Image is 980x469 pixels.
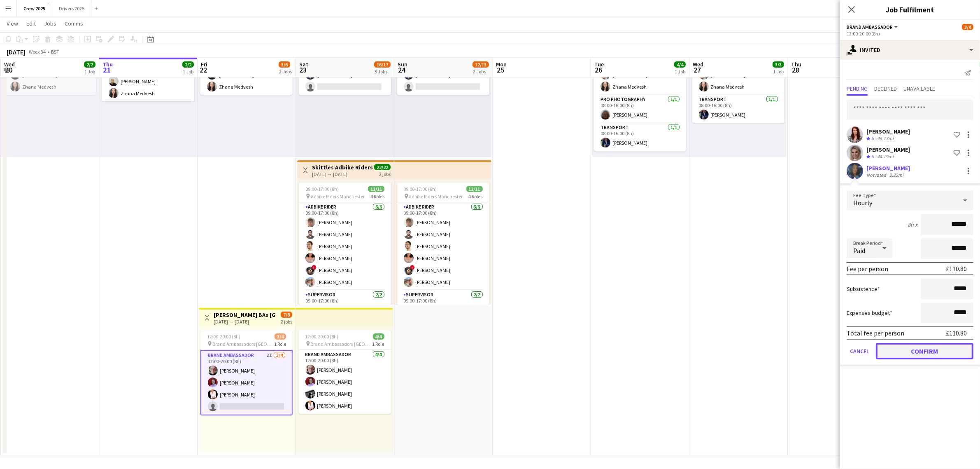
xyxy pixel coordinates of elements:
a: Jobs [41,18,60,29]
app-job-card: 08:00-16:00 (8h)3/3 Adbikes & Leafleting Camden2 RolesAdbike Rider2/208:00-16:00 (8h)[PERSON_NAME... [692,35,784,123]
span: 20 [3,65,15,75]
div: 8h x [908,221,917,228]
span: 25 [495,65,507,75]
span: Jobs [44,20,56,27]
div: 1 Job [675,68,685,75]
span: 09:00-17:00 (8h) [404,186,437,192]
span: Edit [26,20,36,27]
span: 24 [396,65,407,75]
app-card-role: Adbike Rider2/209:00-17:00 (8h)[PERSON_NAME]Zhana Medvesh [102,61,194,101]
h3: Skittles Adbike Riders Manchester [312,164,373,171]
span: Declined [874,86,897,91]
span: Paid [853,246,865,255]
span: Week 34 [27,49,48,55]
span: 23 [298,65,308,75]
app-job-card: 09:00-17:00 (8h)11/11 Adbike Riders Manchester4 RolesAdbike Rider6/609:00-17:00 (8h)[PERSON_NAME]... [299,183,391,305]
app-card-role: Transport1/108:00-16:00 (8h)[PERSON_NAME] [594,123,686,151]
div: [DATE] → [DATE] [214,319,275,325]
div: [PERSON_NAME] [866,146,910,153]
span: 2/2 [84,61,95,68]
span: 5/6 [279,61,290,68]
span: Hourly [853,199,872,207]
div: Invited [840,40,980,60]
span: Wed [4,61,15,68]
span: 5 [871,153,874,159]
div: 12:00-20:00 (8h) [847,30,973,37]
label: Expenses budget [847,309,892,317]
span: Mon [496,61,507,68]
div: 2 Jobs [473,68,489,75]
div: [PERSON_NAME] [866,164,910,172]
span: 7/8 [281,312,292,318]
span: 2/2 [182,61,194,68]
div: 08:00-16:00 (8h)4/4 Adbikes & Leafleting Camden3 RolesAdbike Rider2/208:00-16:00 (8h)[PERSON_NAME... [594,35,686,151]
span: Sun [398,61,407,68]
span: ! [410,265,415,270]
span: 12/13 [473,61,489,68]
app-card-role: Pro Photography1/108:00-16:00 (8h)[PERSON_NAME] [594,95,686,123]
span: 28 [790,65,801,75]
app-card-role: Adbike Rider6/609:00-17:00 (8h)[PERSON_NAME][PERSON_NAME][PERSON_NAME][PERSON_NAME]![PERSON_NAME]... [397,202,489,290]
span: Unavailable [903,86,935,91]
span: 21 [101,65,113,75]
div: 12:00-20:00 (8h)3/4 Brand Ambassadors [GEOGRAPHIC_DATA]1 RoleBrand Ambassador2I3/412:00-20:00 (8h... [200,330,293,415]
div: 2.22mi [888,172,905,178]
app-job-card: 12:00-20:00 (8h)4/4 Brand Ambassadors [GEOGRAPHIC_DATA]1 RoleBrand Ambassador4/412:00-20:00 (8h)[... [299,330,391,414]
div: 3 Jobs [375,68,390,75]
a: Comms [61,18,86,29]
app-card-role: Brand Ambassador4/412:00-20:00 (8h)[PERSON_NAME][PERSON_NAME][PERSON_NAME][PERSON_NAME] [299,350,391,414]
div: 1 Job [773,68,784,75]
app-card-role: Supervisor2/209:00-17:00 (8h) [397,290,489,330]
span: Adbike Riders Manchester [311,193,365,199]
span: 12:00-20:00 (8h) [207,333,240,340]
div: 45.17mi [875,135,895,142]
span: Adbike Riders Manchester [409,193,463,199]
span: 11/11 [466,186,483,192]
a: Edit [23,18,39,29]
span: Tue [594,61,604,68]
span: 3/4 [275,333,286,340]
button: Brand Ambassador [847,24,899,30]
span: Thu [791,61,801,68]
div: 2 jobs [281,318,292,325]
label: Subsistence [847,285,880,293]
div: [PERSON_NAME] [866,128,910,135]
div: [DATE] [7,48,26,56]
button: Confirm [876,343,973,359]
span: 11/11 [368,186,384,192]
div: [DATE] → [DATE] [312,171,373,177]
span: View [7,20,18,27]
span: Sat [299,61,308,68]
span: 22/22 [374,164,391,170]
span: Wed [693,61,703,68]
div: Not rated [866,172,888,178]
span: Brand Ambassadors [GEOGRAPHIC_DATA] [311,341,372,347]
span: ! [312,265,317,270]
div: 2 Jobs [279,68,292,75]
span: Comms [65,20,83,27]
span: Pending [847,86,868,91]
span: Fri [201,61,207,68]
div: BST [51,49,59,55]
span: 27 [691,65,703,75]
app-card-role: Adbike Rider6/609:00-17:00 (8h)[PERSON_NAME][PERSON_NAME][PERSON_NAME][PERSON_NAME]![PERSON_NAME]... [299,202,391,290]
span: 5 [871,135,874,141]
span: 16/17 [374,61,391,68]
span: 1 Role [372,341,384,347]
div: 2 jobs [379,170,391,177]
app-card-role: Brand Ambassador2I3/412:00-20:00 (8h)[PERSON_NAME][PERSON_NAME][PERSON_NAME] [200,350,293,415]
span: 12:00-20:00 (8h) [305,333,339,340]
div: 1 Job [84,68,95,75]
app-job-card: 09:00-17:00 (8h)11/11 Adbike Riders Manchester4 RolesAdbike Rider6/609:00-17:00 (8h)[PERSON_NAME]... [397,183,489,305]
app-card-role: Transport1/108:00-16:00 (8h)[PERSON_NAME] [692,95,784,123]
h3: [PERSON_NAME] BAs [GEOGRAPHIC_DATA] [214,311,275,319]
span: 4 Roles [370,193,384,199]
div: £110.80 [946,265,967,273]
span: Brand Ambassadors [GEOGRAPHIC_DATA] [212,341,274,347]
app-card-role: Supervisor2/209:00-17:00 (8h) [299,290,391,330]
div: Fee per person [847,265,888,273]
